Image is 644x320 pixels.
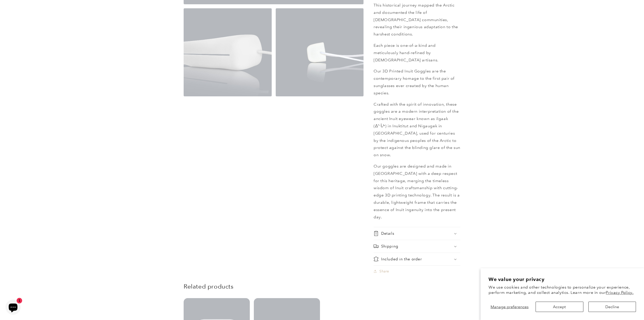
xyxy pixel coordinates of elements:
button: Accept [536,302,583,312]
button: Manage preferences [489,302,531,312]
h2: Related products [184,283,460,290]
h2: Details [381,231,394,236]
summary: Details [374,227,460,240]
h2: Included in the order [381,257,422,262]
p: Our goggles are designed and made in [GEOGRAPHIC_DATA] with a deep respect for this heritage, mer... [374,163,460,221]
p: Crafted with the spirit of innovation, these goggles are a modern interpretation of the ancient I... [374,101,460,159]
button: Decline [588,302,636,312]
h2: We value your privacy [489,276,636,283]
p: This historical journey mapped the Arctic and documented the life of [DEMOGRAPHIC_DATA] communiti... [374,2,460,38]
summary: Share [374,266,389,277]
inbox-online-store-chat: Shopify online store chat [4,300,22,316]
span: Manage preferences [491,304,529,309]
h2: Shipping [381,244,398,249]
summary: Included in the order [374,253,460,265]
p: Each piece is one-of-a-kind and meticulously hand-refined by [DEMOGRAPHIC_DATA] artisans. [374,42,460,64]
p: Our 3D Printed Inuit Goggles are the contemporary homage to the first pair of sunglasses ever cre... [374,68,460,97]
summary: Shipping [374,240,460,253]
a: Privacy Policy. [606,290,633,295]
p: We use cookies and other technologies to personalize your experience, perform marketing, and coll... [489,285,636,295]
